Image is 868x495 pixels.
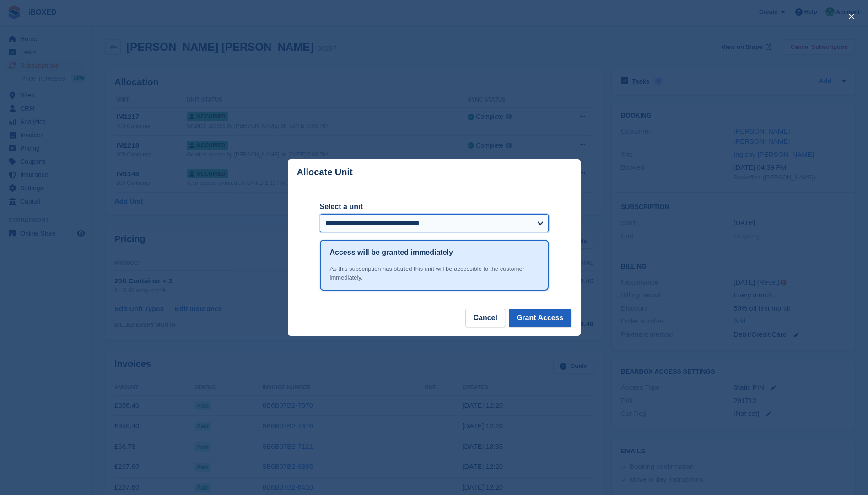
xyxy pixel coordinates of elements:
button: Grant Access [509,309,571,327]
button: close [844,9,859,24]
div: As this subscription has started this unit will be accessible to the customer immediately. [330,264,539,282]
p: Allocate Unit [297,167,353,178]
h1: Access will be granted immediately [330,247,453,258]
button: Cancel [465,309,505,327]
label: Select a unit [320,201,549,212]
